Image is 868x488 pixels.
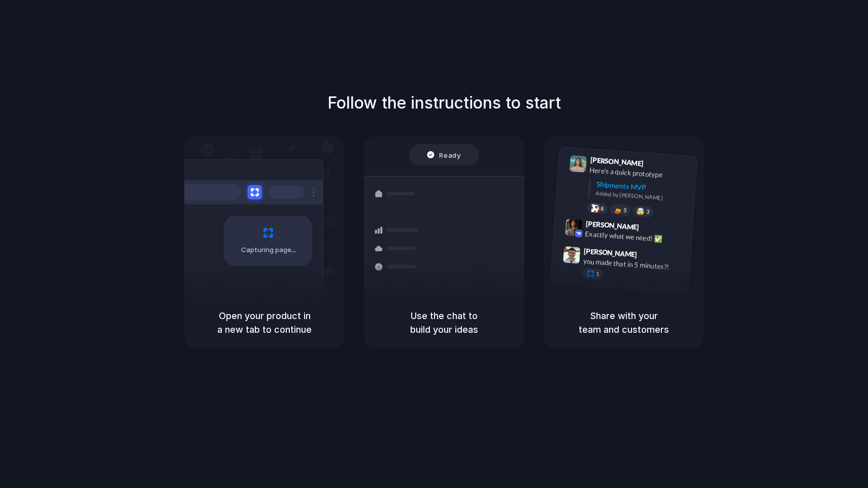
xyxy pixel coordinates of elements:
[596,271,599,277] span: 1
[241,245,297,255] span: Capturing page
[590,154,644,169] span: [PERSON_NAME]
[589,165,691,182] div: Here's a quick prototype
[642,223,663,235] span: 9:42 AM
[600,205,604,211] span: 8
[376,309,512,336] h5: Use the chat to build your ideas
[584,245,638,260] span: [PERSON_NAME]
[440,150,461,160] span: Ready
[647,159,667,171] span: 9:41 AM
[596,179,690,196] div: Shipments MVP
[595,189,689,204] div: Added by [PERSON_NAME]
[623,207,627,213] span: 5
[196,309,332,336] h5: Open your product in a new tab to continue
[327,91,561,115] h1: Follow the instructions to start
[646,209,650,215] span: 3
[585,218,639,233] span: [PERSON_NAME]
[583,256,684,273] div: you made that in 5 minutes?!
[640,250,661,262] span: 9:47 AM
[585,228,686,246] div: Exactly what we need! ✅
[637,207,645,215] div: 🤯
[556,309,692,336] h5: Share with your team and customers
